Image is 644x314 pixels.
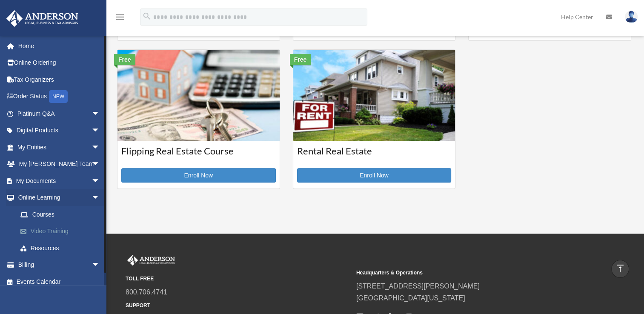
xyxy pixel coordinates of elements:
small: SUPPORT [126,301,350,310]
small: Headquarters & Operations [356,268,581,277]
img: Anderson Advisors Platinum Portal [126,255,177,266]
a: My [PERSON_NAME] Teamarrow_drop_down [6,156,113,173]
a: Billingarrow_drop_down [6,257,113,274]
a: Video Training [12,223,113,240]
span: arrow_drop_down [92,139,109,156]
a: menu [115,15,125,22]
a: My Documentsarrow_drop_down [6,172,113,189]
a: Events Calendar [6,273,113,290]
a: [STREET_ADDRESS][PERSON_NAME] [356,283,480,290]
a: Resources [12,240,113,257]
a: My Entitiesarrow_drop_down [6,139,113,156]
a: Courses [12,206,109,223]
div: Free [114,54,135,65]
span: arrow_drop_down [92,257,109,274]
a: Online Learningarrow_drop_down [6,189,113,206]
div: Free [290,54,311,65]
a: vertical_align_top [611,260,629,278]
a: Platinum Q&Aarrow_drop_down [6,105,113,122]
span: arrow_drop_down [92,172,109,190]
i: menu [115,12,125,22]
img: Anderson Advisors Platinum Portal [4,10,81,27]
a: Online Ordering [6,54,113,71]
a: Digital Productsarrow_drop_down [6,122,113,139]
a: 800.706.4741 [126,288,167,296]
a: [GEOGRAPHIC_DATA][US_STATE] [356,294,465,302]
a: Home [6,37,113,54]
a: Enroll Now [121,168,276,183]
div: NEW [49,90,68,103]
a: Tax Organizers [6,71,113,88]
span: arrow_drop_down [92,122,109,140]
small: TOLL FREE [126,274,350,283]
span: arrow_drop_down [92,156,109,173]
span: arrow_drop_down [92,105,109,123]
span: arrow_drop_down [92,189,109,207]
a: Enroll Now [297,168,452,183]
img: User Pic [625,11,638,23]
i: vertical_align_top [615,263,625,274]
h3: Flipping Real Estate Course [121,145,276,166]
a: Order StatusNEW [6,88,113,106]
i: search [142,11,152,21]
h3: Rental Real Estate [297,145,452,166]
